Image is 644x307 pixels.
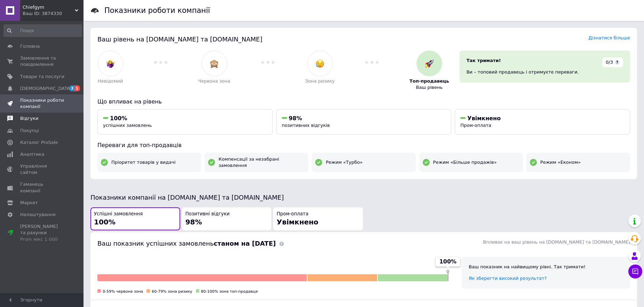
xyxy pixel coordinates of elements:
span: Успішні замовлення [94,211,143,217]
span: Позитивні відгуки [185,211,230,217]
button: Чат з покупцем [628,264,642,278]
img: :disappointed_relieved: [316,59,324,68]
span: Впливає на ваш рівень на [DOMAIN_NAME] та [DOMAIN_NAME] [483,239,630,245]
span: 100% [110,115,127,122]
span: Показники компанії на [DOMAIN_NAME] та [DOMAIN_NAME] [90,194,284,201]
span: Режим «Економ» [540,159,581,166]
span: Пром-оплата [460,123,491,128]
img: :see_no_evil: [210,59,218,68]
button: 100%успішних замовлень [97,109,273,135]
div: Ваш показник на найвищому рівні. Так тримати! [469,264,623,270]
span: Гаманець компанії [20,181,64,194]
span: Ваш рівень [416,84,443,91]
button: 98%позитивних відгуків [276,109,452,135]
span: Ваш рівень на [DOMAIN_NAME] та [DOMAIN_NAME] [97,36,262,43]
span: успішних замовлень [103,123,152,128]
span: Каталог ProSale [20,139,58,146]
span: Зона ризику [305,78,335,84]
span: Покупці [20,128,39,134]
button: УвімкненоПром-оплата [455,109,630,135]
span: Пром-оплата [277,211,308,217]
span: Режим «Турбо» [326,159,363,166]
span: Що впливає на рівень [97,98,162,105]
span: Головна [20,43,40,49]
span: 98% [185,218,202,226]
input: Пошук [3,24,82,37]
div: 0/3 [602,57,623,67]
span: 0-59% червона зона [103,289,143,294]
div: Ваш ID: 3874330 [23,10,84,17]
span: 100% [94,218,116,226]
span: Пріоритет товарів у видачі [111,159,176,166]
button: Пром-оплатаУвімкнено [273,207,363,231]
span: Товари та послуги [20,74,64,80]
button: Позитивні відгуки98% [182,207,272,231]
span: Увімкнено [467,115,501,122]
span: Невідомий [98,78,123,84]
span: Показники роботи компанії [20,97,64,110]
span: 3 [69,85,75,91]
span: [PERSON_NAME] та рахунки [20,223,64,243]
span: 98% [289,115,302,122]
img: :woman-shrugging: [106,59,115,68]
span: Управління сайтом [20,163,64,176]
a: Дізнатися більше [588,35,630,40]
span: Аналітика [20,151,44,158]
span: Налаштування [20,212,56,218]
span: [DEMOGRAPHIC_DATA] [20,85,72,92]
div: Prom мікс 1 000 [20,236,64,243]
span: Так тримати! [467,58,501,63]
span: Компенсації за незабрані замовлення [218,156,305,169]
span: Переваги для топ-продавців [97,142,182,148]
h1: Показники роботи компанії [104,6,210,15]
b: станом на [DATE] [214,240,276,247]
img: :rocket: [425,59,434,68]
span: 1 [74,85,80,91]
span: 80-100% зона топ-продавця [201,289,258,294]
span: Режим «Більше продажів» [433,159,497,166]
span: Увімкнено [277,218,318,226]
span: 60-79% зона ризику [152,289,192,294]
span: Відгуки [20,115,38,122]
span: ? [615,60,620,65]
span: Топ-продавець [410,78,449,84]
span: Маркет [20,200,38,206]
a: Як зберегти високий результат? [469,276,547,281]
span: Замовлення та повідомлення [20,55,64,68]
button: Успішні замовлення100% [90,207,180,231]
span: Chiefgym [23,4,75,10]
span: Ваш показник успішних замовлень [97,240,276,247]
div: Ви – топовий продавець і отримуєте переваги. [467,69,623,75]
span: 100% [439,258,456,266]
span: позитивних відгуків [282,123,330,128]
span: Червона зона [198,78,230,84]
